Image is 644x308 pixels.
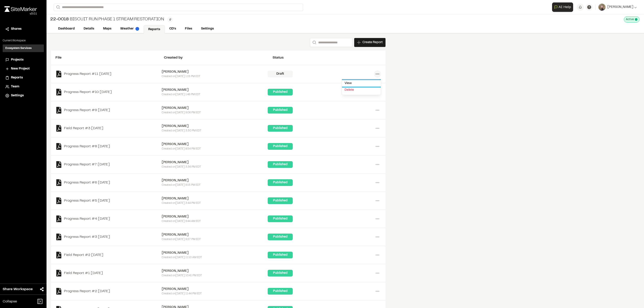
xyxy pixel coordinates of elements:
[3,39,44,43] p: Current Workspace
[162,183,268,187] div: Created on [DATE] 9:15 PM EDT
[5,75,41,80] a: Reports
[55,197,162,204] a: Progress Report #5 [DATE]
[162,196,268,201] div: [PERSON_NAME]
[11,57,23,62] span: Projects
[607,5,633,10] span: [PERSON_NAME]
[3,287,33,292] span: Share Workspace
[11,27,21,32] span: Shares
[55,215,162,222] a: Progress Report #4 [DATE]
[162,142,268,147] div: [PERSON_NAME]
[162,178,268,183] div: [PERSON_NAME]
[5,27,41,32] a: Shares
[99,25,116,33] a: Maps
[197,25,218,33] a: Settings
[55,143,162,150] a: Progress Report #8 [DATE]
[362,40,383,45] span: Create Report
[55,288,162,295] a: Progress Report #2 [DATE]
[626,17,634,21] span: Active
[136,27,139,31] img: precipai.png
[5,46,32,50] h3: Ecosystem Services
[342,87,381,93] a: Delete
[180,25,197,33] a: Files
[268,125,293,132] div: Published
[268,288,293,295] div: Published
[55,179,162,186] a: Progress Report #6 [DATE]
[54,25,79,33] a: Dashboard
[162,88,268,93] div: [PERSON_NAME]
[162,251,268,255] div: [PERSON_NAME]
[144,25,165,34] a: Reports
[11,93,24,98] span: Settings
[165,25,180,33] a: CD's
[54,4,62,11] button: Search
[162,147,268,151] div: Created on [DATE] 8:54 PM EDT
[4,12,37,16] div: Oh geez...please don't...
[635,18,638,21] span: This project is active and counting against your active project count.
[268,89,293,95] div: Published
[11,66,30,71] span: New Project
[552,2,575,12] div: Open AI Assistant
[5,66,41,71] a: New Project
[55,71,162,77] a: Progress Report #11 [DATE]
[268,197,293,204] div: Published
[162,124,268,129] div: [PERSON_NAME]
[552,2,573,12] button: Open AI Assistant
[162,219,268,223] div: Created on [DATE] 9:44 AM EDT
[5,93,41,98] a: Settings
[11,84,19,89] span: Team
[162,255,268,259] div: Created on [DATE] 11:10 AM EDT
[162,106,268,111] div: [PERSON_NAME]
[162,232,268,237] div: [PERSON_NAME]
[162,70,268,74] div: [PERSON_NAME]
[624,16,640,23] div: This project is active and counting against your active project count.
[268,107,293,114] div: Published
[55,55,164,60] div: File
[162,160,268,165] div: [PERSON_NAME]
[4,6,37,12] img: rebrand.png
[268,234,293,240] div: Published
[162,111,268,115] div: Created on [DATE] 9:06 PM EDT
[162,214,268,219] div: [PERSON_NAME]
[5,84,41,89] a: Team
[55,161,162,168] a: Progress Report #7 [DATE]
[162,74,268,78] div: Created on [DATE] 1:15 PM EDT
[268,143,293,150] div: Published
[310,38,318,47] button: Search
[55,107,162,114] a: Progress Report #9 [DATE]
[162,165,268,169] div: Created on [DATE] 3:36 PM EDT
[162,237,268,241] div: Created on [DATE] 9:27 PM EDT
[598,4,637,11] button: [PERSON_NAME]
[11,75,23,80] span: Reports
[55,234,162,240] a: Progress Report #3 [DATE]
[268,71,293,77] div: Draft
[116,25,144,33] a: Weather
[559,4,571,10] span: AI Help
[55,125,162,132] a: Field Report #3 [DATE]
[162,292,268,296] div: Created on [DATE] 11:44 PM EDT
[79,25,99,33] a: Details
[598,4,606,11] img: User
[268,270,293,276] div: Published
[162,201,268,205] div: Created on [DATE] 3:44 PM EDT
[162,129,268,133] div: Created on [DATE] 3:30 PM EDT
[162,269,268,274] div: [PERSON_NAME]
[55,252,162,258] a: Field Report #2 [DATE]
[342,80,381,87] a: View
[162,93,268,97] div: Created on [DATE] 1:46 PM EDT
[5,57,41,62] a: Projects
[268,179,293,186] div: Published
[55,270,162,276] a: Field Report #1 [DATE]
[164,55,272,60] div: Created by
[50,16,69,23] span: 22-0018
[162,287,268,292] div: [PERSON_NAME]
[168,17,173,22] button: Edit Tags
[268,252,293,258] div: Published
[55,89,162,95] a: Progress Report #10 [DATE]
[268,215,293,222] div: Published
[50,16,164,23] div: Biscuit Run Phase 1 Stream Restoration
[3,299,17,304] span: Collapse
[273,55,381,60] div: Status
[268,161,293,168] div: Published
[162,274,268,278] div: Created on [DATE] 10:41 PM EDT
